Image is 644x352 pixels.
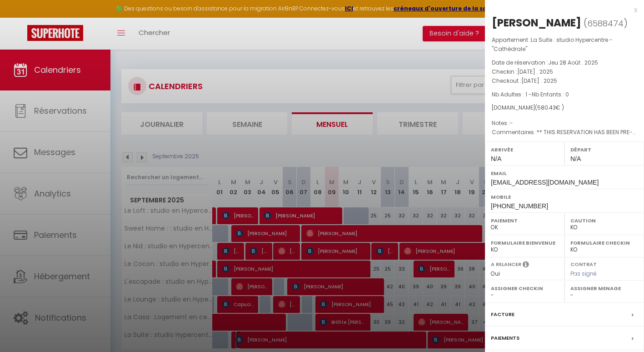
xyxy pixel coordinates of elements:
i: Sélectionner OUI si vous souhaiter envoyer les séquences de messages post-checkout [523,261,529,271]
label: A relancer [491,261,521,268]
div: [PERSON_NAME] [492,15,581,30]
label: Mobile [491,192,638,201]
label: Facture [491,310,514,319]
span: [DATE] . 2025 [517,68,553,75]
span: La Suite : studio Hypercentre - "Cathédrale" [492,36,613,53]
span: [DATE] . 2025 [521,77,557,85]
span: N/A [570,155,581,162]
label: Caution [570,216,638,225]
span: 580.43 [537,104,556,111]
span: [EMAIL_ADDRESS][DOMAIN_NAME] [491,179,599,186]
p: Commentaires : [492,128,637,137]
p: Date de réservation : [492,58,637,67]
label: Formulaire Bienvenue [491,238,559,247]
span: ( ) [584,17,628,30]
span: - [510,119,513,127]
span: Pas signé [570,270,597,277]
p: Checkin : [492,67,637,76]
span: N/A [491,155,501,162]
label: Email [491,169,638,178]
span: Nb Enfants : 0 [532,91,569,98]
span: [PHONE_NUMBER] [491,202,548,210]
button: Ouvrir le widget de chat LiveChat [7,4,35,31]
label: Arrivée [491,145,559,154]
label: Assigner Checkin [491,284,559,293]
div: [DOMAIN_NAME] [492,104,637,112]
p: Notes : [492,119,637,128]
span: Jeu 28 Août . 2025 [548,59,598,66]
label: Départ [570,145,638,154]
label: Paiements [491,333,519,343]
span: ( € ) [535,104,564,111]
label: Contrat [570,261,597,267]
label: Formulaire Checkin [570,238,638,247]
p: Appartement : [492,35,637,54]
div: x [485,5,637,15]
span: Nb Adultes : 1 - [492,91,569,98]
label: Paiement [491,216,559,225]
p: Checkout : [492,76,637,85]
span: 6588474 [587,18,624,29]
label: Assigner Menage [570,284,638,293]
